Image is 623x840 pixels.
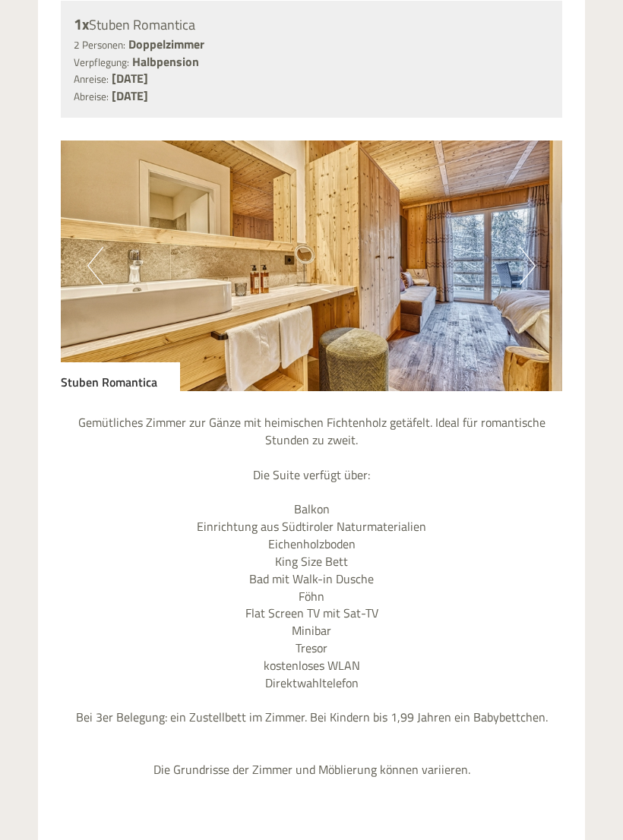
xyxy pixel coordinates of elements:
small: Verpflegung: [74,55,129,70]
b: [DATE] [112,69,148,87]
b: Doppelzimmer [128,35,204,53]
small: Abreise: [74,89,109,104]
b: 1x [74,12,89,36]
b: [DATE] [112,87,148,105]
div: Stuben Romantica [74,14,549,36]
button: Next [520,247,536,285]
img: image [61,141,562,391]
small: 2 Personen: [74,37,125,52]
small: Anreise: [74,71,109,87]
div: Stuben Romantica [61,362,180,391]
button: Previous [87,247,103,285]
p: Gemütliches Zimmer zur Gänze mit heimischen Fichtenholz getäfelt. Ideal für romantische Stunden z... [61,414,562,778]
b: Halbpension [132,52,199,71]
